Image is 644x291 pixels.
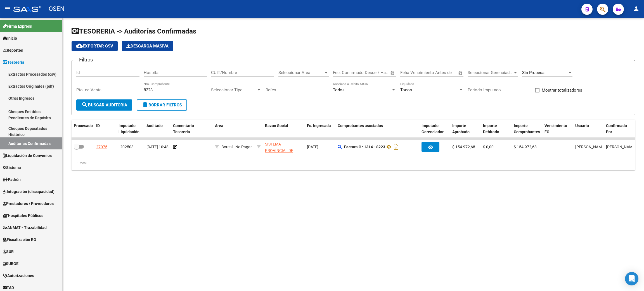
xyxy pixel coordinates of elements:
[211,87,256,92] span: Seleccionar Tipo
[44,3,65,15] span: - OSEN
[263,120,305,138] datatable-header-cell: Razon Social
[3,261,18,267] span: SURGE
[573,120,604,138] datatable-header-cell: Usuario
[173,123,194,134] span: Comentario Tesoreria
[3,152,52,159] span: Liquidación de Convenios
[542,87,582,94] span: Mostrar totalizadores
[278,70,324,75] span: Seleccionar Area
[514,123,540,134] span: Importe Comprobantes
[333,70,356,75] input: Fecha inicio
[606,123,627,134] span: Confirmado Por
[3,189,55,195] span: Integración (discapacidad)
[3,47,23,53] span: Reportes
[575,123,589,128] span: Usuario
[171,120,213,138] datatable-header-cell: Comentario Tesoreria
[419,120,450,138] datatable-header-cell: Imputado Gerenciador
[452,123,470,134] span: Importe Aprobado
[3,225,47,231] span: ANMAT - Trazabilidad
[142,102,182,108] span: Borrar Filtros
[74,123,93,128] span: Procesado
[3,35,17,41] span: Inicio
[4,5,11,12] mat-icon: menu
[483,145,494,149] span: $ 0,00
[305,120,335,138] datatable-header-cell: Fc. Ingresada
[213,120,255,138] datatable-header-cell: Area
[3,285,14,291] span: TAD
[72,156,635,170] div: 1 total
[3,249,14,255] span: SUR
[3,59,24,65] span: Tesorería
[116,120,144,138] datatable-header-cell: Imputado Liquidación
[3,273,34,279] span: Autorizaciones
[142,101,148,108] mat-icon: delete
[633,5,640,12] mat-icon: person
[389,70,396,76] button: Open calendar
[221,145,252,149] span: Boreal - No Pagar
[333,87,345,92] span: Todos
[522,70,546,75] span: Sin Procesar
[119,123,139,134] span: Imputado Liquidación
[344,145,385,149] strong: Factura C : 1314 - 8223
[265,142,293,159] span: SISTEMA PROVINCIAL DE SALUD
[307,145,318,149] span: [DATE]
[94,120,116,138] datatable-header-cell: ID
[335,120,419,138] datatable-header-cell: Comprobantes asociados
[120,145,134,149] span: 202503
[76,42,83,49] mat-icon: cloud_download
[146,123,163,128] span: Auditado
[544,123,567,134] span: Vencimiento FC
[514,145,537,149] span: $ 154.972,68
[307,123,331,128] span: Fc. Ingresada
[72,27,196,35] span: TESORERIA -> Auditorías Confirmadas
[96,144,107,150] div: 27075
[76,99,132,111] button: Buscar Auditoria
[606,145,636,149] span: [PERSON_NAME]
[146,145,169,149] span: [DATE] 10:48
[122,41,173,51] app-download-masive: Descarga masiva de comprobantes (adjuntos)
[81,102,127,108] span: Buscar Auditoria
[3,23,32,29] span: Firma Express
[542,120,573,138] datatable-header-cell: Vencimiento FC
[604,120,634,138] datatable-header-cell: Confirmado Por
[481,120,512,138] datatable-header-cell: Importe Debitado
[457,70,464,76] button: Open calendar
[512,120,542,138] datatable-header-cell: Importe Comprobantes
[81,101,88,108] mat-icon: search
[3,213,43,219] span: Hospitales Públicos
[96,123,100,128] span: ID
[400,87,412,92] span: Todos
[3,237,36,243] span: Fiscalización RG
[452,145,475,149] span: $ 154.972,68
[483,123,499,134] span: Importe Debitado
[72,41,118,51] button: Exportar CSV
[265,141,302,153] div: - 30691822849
[392,142,400,151] i: Descargar documento
[72,120,94,138] datatable-header-cell: Procesado
[265,123,288,128] span: Razon Social
[338,123,383,128] span: Comprobantes asociados
[126,44,169,49] span: Descarga Masiva
[215,123,223,128] span: Area
[76,44,113,49] span: Exportar CSV
[625,272,638,285] div: Open Intercom Messenger
[361,70,388,75] input: Fecha fin
[3,201,54,207] span: Prestadores / Proveedores
[137,99,187,111] button: Borrar Filtros
[3,176,21,183] span: Padrón
[450,120,481,138] datatable-header-cell: Importe Aprobado
[144,120,171,138] datatable-header-cell: Auditado
[122,41,173,51] button: Descarga Masiva
[76,56,96,64] h3: Filtros
[575,145,605,149] span: [PERSON_NAME]
[3,164,21,171] span: Sistema
[468,70,513,75] span: Seleccionar Gerenciador
[422,123,444,134] span: Imputado Gerenciador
